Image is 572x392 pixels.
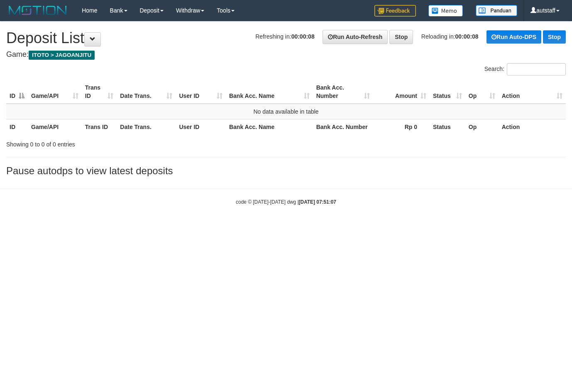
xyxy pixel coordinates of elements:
a: Stop [389,30,413,44]
th: Bank Acc. Name [226,119,313,134]
input: Search: [507,63,566,75]
h1: Deposit List [6,30,566,46]
th: Status: activate to sort column ascending [430,80,465,104]
strong: 00:00:08 [291,33,315,40]
th: User ID [176,119,226,134]
img: Button%20Memo.svg [428,5,463,17]
a: Stop [543,30,566,44]
span: ITOTO > JAGOANJITU [29,51,95,60]
th: ID: activate to sort column descending [6,80,28,104]
th: Action [499,119,566,134]
a: Run Auto-DPS [486,30,541,44]
th: Op: activate to sort column ascending [465,80,499,104]
img: Feedback.jpg [374,5,416,17]
strong: 00:00:08 [455,33,479,40]
th: Action: activate to sort column ascending [499,80,566,104]
th: Status [430,119,465,134]
th: Rp 0 [373,119,430,134]
a: Run Auto-Refresh [323,30,388,44]
th: User ID: activate to sort column ascending [176,80,226,104]
span: Refreshing in: [255,33,314,40]
span: Reloading in: [421,33,479,40]
th: Bank Acc. Name: activate to sort column ascending [226,80,313,104]
strong: [DATE] 07:51:07 [299,199,336,205]
td: No data available in table [6,104,566,119]
div: Showing 0 to 0 of 0 entries [6,137,232,149]
th: Game/API [28,119,82,134]
th: Date Trans.: activate to sort column ascending [117,80,176,104]
h4: Game: [6,51,566,59]
h3: Pause autodps to view latest deposits [6,166,566,176]
img: MOTION_logo.png [6,4,69,17]
th: Date Trans. [117,119,176,134]
label: Search: [484,63,566,75]
th: Game/API: activate to sort column ascending [28,80,82,104]
th: Trans ID [82,119,117,134]
th: Amount: activate to sort column ascending [373,80,430,104]
th: ID [6,119,28,134]
th: Op [465,119,499,134]
th: Bank Acc. Number: activate to sort column ascending [313,80,373,104]
th: Trans ID: activate to sort column ascending [82,80,117,104]
th: Bank Acc. Number [313,119,373,134]
img: panduan.png [476,5,517,16]
small: code © [DATE]-[DATE] dwg | [236,199,336,205]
